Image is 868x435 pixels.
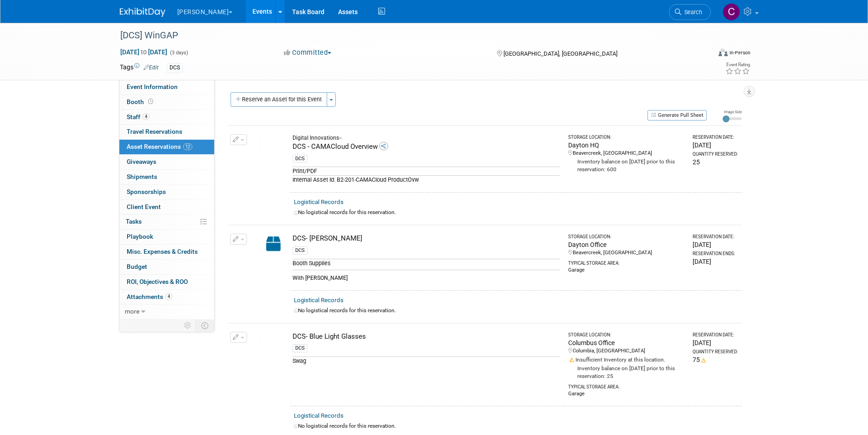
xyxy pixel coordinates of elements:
[195,320,214,331] td: Toggle Event Tabs
[568,234,685,240] div: Storage Location:
[568,380,685,390] div: Typical Storage Area:
[119,155,214,169] a: Giveaways
[293,356,560,365] div: Swag
[693,251,738,257] div: Reservation Ends:
[293,155,308,163] div: DCS
[568,390,685,398] div: Garage
[139,48,148,56] span: to
[125,308,139,315] span: more
[693,234,738,240] div: Reservation Date:
[169,50,188,56] span: (3 days)
[120,63,159,73] td: Tags
[167,63,183,73] div: DCS
[294,307,738,314] div: No logistical records for this reservation.
[293,175,560,184] div: Internal Asset Id: B2-201-CAMACloud ProductOvw
[293,246,308,255] div: DCS
[723,109,742,115] div: Image Size
[568,249,685,257] div: Beavercreek, [GEOGRAPHIC_DATA]
[294,199,344,205] a: Logistical Records
[119,80,214,94] a: Event Information
[127,113,149,121] span: Staff
[693,151,738,157] div: Quantity Reserved:
[117,27,697,44] div: [DCS] WinGAP
[119,200,214,215] a: Client Event
[126,218,142,225] span: Tasks
[293,234,560,243] div: DCS- [PERSON_NAME]
[119,245,214,259] a: Misc. Expenses & Credits
[119,275,214,289] a: ROI, Objectives & ROO
[119,230,214,244] a: Playbook
[693,157,738,167] div: 25
[127,143,192,150] span: Asset Reservations
[127,278,188,285] span: ROI, Objectives & ROO
[568,364,685,380] div: Inventory balance on [DATE] prior to this reservation: 25
[293,344,308,352] div: DCS
[260,332,287,352] img: View Images
[119,185,214,199] a: Sponsorships
[294,297,344,304] a: Logistical Records
[568,134,685,141] div: Storage Location:
[180,320,196,331] td: Personalize Event Tab Strip
[120,48,168,56] span: [DATE] [DATE]
[119,110,214,125] a: Staff4
[119,95,214,110] a: Booth
[119,170,214,184] a: Shipments
[293,142,560,152] div: DCS - CAMACloud Overview
[143,113,149,120] span: 4
[119,125,214,139] a: Travel Reservations
[127,263,147,270] span: Budget
[657,47,751,61] div: Event Format
[293,259,560,267] div: Booth Supplies
[281,48,335,58] button: Committed
[669,4,711,20] a: Search
[294,209,738,216] div: No logistical records for this reservation.
[231,92,327,107] button: Reserve an Asset for this Event
[568,257,685,267] div: Typical Storage Area:
[693,257,738,266] div: [DATE]
[127,203,161,210] span: Client Event
[693,355,738,364] div: 75
[647,110,707,121] button: Generate Pull Sheet
[119,304,214,319] a: more
[119,290,214,304] a: Attachments4
[503,50,617,57] span: [GEOGRAPHIC_DATA], [GEOGRAPHIC_DATA]
[568,141,685,150] div: Dayton HQ
[568,332,685,338] div: Storage Location:
[693,338,738,347] div: [DATE]
[568,338,685,347] div: Columbus Office
[119,140,214,154] a: Asset Reservations12
[165,293,172,300] span: 4
[144,64,159,71] a: Edit
[119,215,214,229] a: Tasks
[725,63,750,67] div: Event Rating
[127,158,156,165] span: Giveaways
[293,167,560,175] div: Print/PDF
[568,347,685,355] div: Columbia, [GEOGRAPHIC_DATA]
[681,9,702,16] span: Search
[127,98,155,105] span: Booth
[568,267,685,274] div: Garage
[183,143,192,150] span: 12
[127,248,198,255] span: Misc. Expenses & Credits
[293,332,560,341] div: DCS- Blue Light Glasses
[294,422,738,430] div: No logistical records for this reservation.
[120,8,165,17] img: ExhibitDay
[294,412,344,419] a: Logistical Records
[723,3,740,21] img: Cassidy Wright
[693,141,738,150] div: [DATE]
[693,240,738,249] div: [DATE]
[146,98,155,105] span: Booth not reserved yet
[127,173,157,180] span: Shipments
[719,49,728,56] img: Format-Inperson.png
[693,349,738,355] div: Quantity Reserved:
[693,332,738,338] div: Reservation Date:
[127,188,166,195] span: Sponsorships
[260,134,287,154] img: View Images
[568,240,685,249] div: Dayton Office
[127,233,153,240] span: Playbook
[568,355,685,364] div: Insufficient Inventory at this location.
[127,293,172,300] span: Attachments
[260,234,287,254] img: Capital-Asset-Icon-2.png
[127,83,178,90] span: Event Information
[293,134,560,142] div: Digital Innovations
